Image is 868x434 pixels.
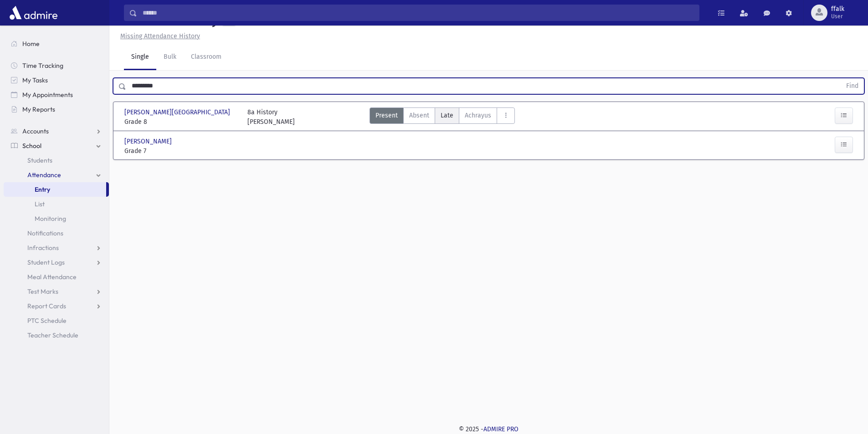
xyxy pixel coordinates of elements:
span: User [831,13,844,20]
input: Search [137,5,699,21]
span: Test Marks [27,287,58,296]
a: Student Logs [4,255,109,270]
span: List [35,200,45,208]
span: Students [27,156,52,164]
a: Teacher Schedule [4,328,109,342]
span: Time Tracking [22,61,63,70]
span: My Reports [22,105,55,113]
span: Infractions [27,244,59,252]
a: Students [4,153,109,168]
a: Time Tracking [4,58,109,73]
span: School [22,142,41,150]
a: Infractions [4,240,109,255]
a: Home [4,36,109,51]
span: Accounts [22,127,49,135]
a: Missing Attendance History [117,32,200,40]
span: Monitoring [35,214,66,223]
span: Present [375,111,398,120]
span: PTC Schedule [27,317,67,325]
a: Meal Attendance [4,270,109,284]
a: My Appointments [4,87,109,102]
a: Notifications [4,226,109,240]
span: Grade 8 [124,117,238,127]
span: Absent [409,111,429,120]
span: Achrayus [465,111,491,120]
span: Attendance [27,171,61,179]
a: Report Cards [4,299,109,313]
a: My Reports [4,102,109,117]
span: Notifications [27,229,63,237]
a: Single [124,45,156,70]
a: Test Marks [4,284,109,299]
button: Find [841,78,864,94]
img: AdmirePro [7,4,60,22]
span: Late [441,111,453,120]
u: Missing Attendance History [120,32,200,40]
span: Home [22,40,40,48]
a: Attendance [4,168,109,182]
a: My Tasks [4,73,109,87]
span: Teacher Schedule [27,331,78,339]
a: Entry [4,182,106,197]
a: School [4,138,109,153]
a: Bulk [156,45,184,70]
span: ffalk [831,5,844,13]
a: Classroom [184,45,229,70]
span: Grade 7 [124,146,238,156]
span: My Tasks [22,76,48,84]
div: AttTypes [370,107,515,127]
div: © 2025 - [124,424,853,434]
span: Meal Attendance [27,273,77,281]
a: PTC Schedule [4,313,109,328]
span: [PERSON_NAME][GEOGRAPHIC_DATA] [124,107,232,117]
a: List [4,197,109,211]
span: Entry [35,185,50,194]
span: [PERSON_NAME] [124,137,174,146]
span: Student Logs [27,258,65,266]
div: 8a History [PERSON_NAME] [247,107,295,127]
a: Monitoring [4,211,109,226]
span: Report Cards [27,302,66,310]
a: Accounts [4,124,109,138]
span: My Appointments [22,91,73,99]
